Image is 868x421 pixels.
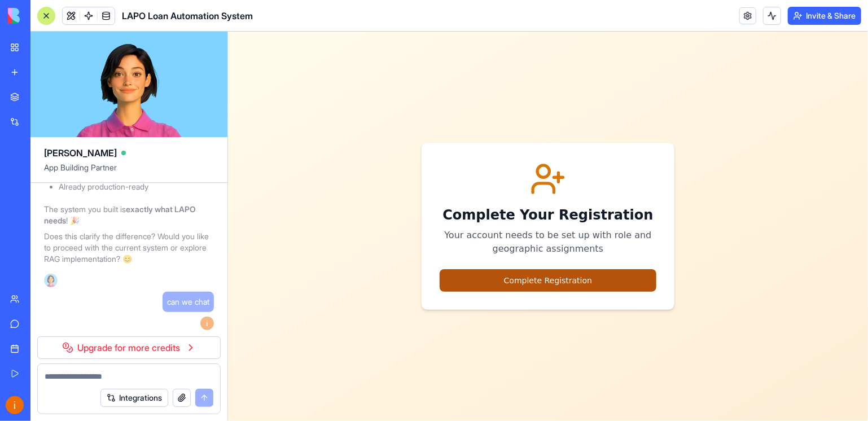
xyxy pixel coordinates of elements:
[44,146,117,160] span: [PERSON_NAME]
[6,396,24,414] img: ACg8ocLB9P26u4z_XfVqqZv23IIy26lOVRMs5a5o78UrcOGifJo1jA=s96-c
[37,336,221,359] a: Upgrade for more credits
[59,181,214,192] li: Already production-ready
[44,274,58,287] img: Ella_00000_wcx2te.png
[44,204,196,225] strong: exactly what LAPO needs
[167,296,209,308] span: can we chat
[44,204,214,226] p: The system you built is ! 🎉
[44,162,214,182] span: App Building Partner
[122,9,253,23] span: LAPO Loan Automation System
[212,238,428,260] button: Complete Registration
[212,243,428,254] a: Complete Registration
[44,231,214,265] p: Does this clarify the difference? Would you like to proceed with the current system or explore RA...
[212,174,428,192] h1: Complete Your Registration
[788,7,861,25] button: Invite & Share
[212,197,428,224] p: Your account needs to be set up with role and geographic assignments
[8,8,78,24] img: logo
[200,317,214,330] img: ACg8ocLB9P26u4z_XfVqqZv23IIy26lOVRMs5a5o78UrcOGifJo1jA=s96-c
[100,389,168,407] button: Integrations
